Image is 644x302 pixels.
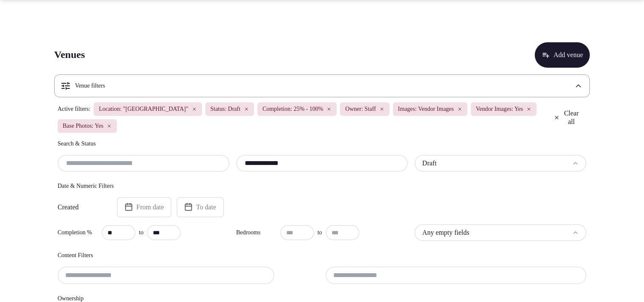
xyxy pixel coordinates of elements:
span: Location: "[GEOGRAPHIC_DATA]" [99,105,188,113]
button: From date [117,197,171,217]
h3: Venue filters [75,82,105,90]
span: Base Photos: Yes [63,122,103,130]
span: From date [136,203,164,211]
h4: Date & Numeric Filters [58,182,586,190]
h4: Search & Status [58,140,586,148]
h1: Venues [54,48,85,62]
span: to [139,228,144,237]
span: Owner: Staff [345,105,376,113]
button: Clear all [549,106,586,129]
span: Completion: 25% - 100% [263,105,323,113]
span: Images: Vendor Images [398,105,454,113]
label: Created [58,204,105,211]
label: Completion % [58,228,98,237]
span: To date [196,203,216,211]
h4: Content Filters [58,251,586,260]
label: Bedrooms [236,228,277,237]
span: Status: Draft [210,105,240,113]
span: Vendor Images: Yes [476,105,523,113]
button: To date [177,197,224,217]
button: Add venue [535,42,590,68]
span: to [318,228,322,237]
span: Active filters: [58,105,90,113]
